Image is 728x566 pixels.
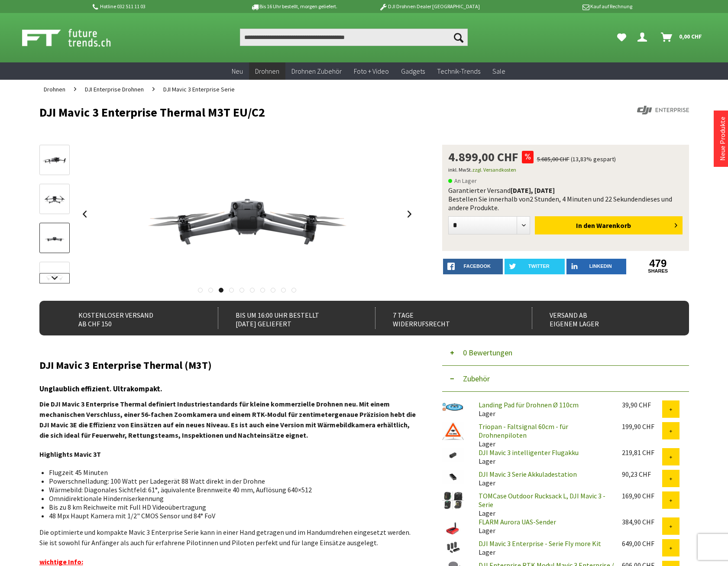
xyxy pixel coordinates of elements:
img: Triopan - Faltsignal 60cm - für Drohnenpiloten [442,422,464,441]
span: DJI Enterprise Drohnen [85,85,144,93]
span: Sale [492,67,505,75]
a: FLARM Aurora UAS-Sender [479,517,556,526]
div: Bis um 16:00 Uhr bestellt [DATE] geliefert [218,307,356,329]
a: shares [628,268,688,274]
img: Shop Futuretrends - zur Startseite wechseln [22,27,130,49]
img: FLARM Aurora UAS-Sender [442,517,464,539]
span: LinkedIn [589,263,612,269]
a: DJI Mavic 3 Enterprise - Serie Fly more Kit [479,539,601,548]
span: An Lager [448,176,477,186]
span: DJI Mavic 3 Enterprise Serie [163,85,235,93]
li: Omnidirektionale Hinderniserkennung [49,494,409,503]
div: 169,90 CHF [622,491,662,500]
strong: wichtige Info: [39,557,83,566]
p: Kauf auf Rechnung [497,1,632,12]
img: DJI Enterprise [637,106,689,114]
div: Lager [472,470,615,487]
h2: DJI Mavic 3 Enterprise Thermal (M3T) [39,360,416,371]
a: zzgl. Versandkosten [472,166,516,173]
div: 384,90 CHF [622,517,662,526]
a: Drohnen [249,62,285,80]
a: Drohnen [39,80,70,99]
div: 649,00 CHF [622,539,662,548]
a: Neue Produkte [718,117,727,161]
li: Bis zu 8 km Reichweite mit Full HD Videoübertragung [49,503,409,511]
a: Sale [486,62,511,80]
a: Dein Konto [634,29,654,46]
a: DJI Enterprise Drohnen [81,80,148,99]
div: Lager [472,422,615,448]
li: Powerschnelladung: 100 Watt per Ladegerät 88 Watt direkt in der Drohne [49,477,409,485]
span: twitter [528,263,550,269]
span: Drohnen [44,85,65,93]
div: Lager [472,491,615,517]
a: DJI Mavic 3 intelligenter Flugakku [479,448,579,457]
div: Garantierter Versand Bestellen Sie innerhalb von dieses und andere Produkte. [448,186,683,212]
p: DJI Drohnen Dealer [GEOGRAPHIC_DATA] [362,1,497,12]
a: Landing Pad für Drohnen Ø 110cm [479,400,579,409]
button: In den Warenkorb [535,216,683,234]
span: Neu [232,67,243,75]
strong: Die DJI Mavic 3 Enterprise Thermal definiert Industriestandards für kleine kommerzielle Drohnen n... [39,400,416,439]
b: [DATE], [DATE] [511,186,555,195]
img: DJI Mavic 3 Serie Akkuladestation [442,470,464,484]
p: Bis 16 Uhr bestellt, morgen geliefert. [226,1,362,12]
button: Suchen [450,29,468,46]
span: Warenkorb [596,221,631,230]
a: twitter [505,259,565,274]
a: 479 [628,259,688,268]
li: Flugzeit 45 Minuten [49,468,409,477]
span: Technik-Trends [437,67,480,75]
a: Meine Favoriten [613,29,631,46]
a: DJI Mavic 3 Serie Akkuladestation [479,470,577,478]
img: DJI Mavic 3 Enterprise - Serie Fly more Kit [442,539,464,556]
img: Landing Pad für Drohnen Ø 110cm [442,400,464,412]
button: 0 Bewertungen [442,340,689,366]
h1: DJI Mavic 3 Enterprise Thermal M3T EU/C2 [39,106,559,119]
span: Drohnen Zubehör [291,67,342,75]
span: 5.685,00 CHF [537,155,569,163]
a: Triopan - Faltsignal 60cm - für Drohnenpiloten [479,422,568,439]
div: 219,81 CHF [622,448,662,457]
input: Produkt, Marke, Kategorie, EAN, Artikelnummer… [240,29,468,46]
a: facebook [443,259,503,274]
span: Drohnen [255,67,279,75]
div: Lager [472,448,615,465]
a: Gadgets [395,62,431,80]
a: Drohnen Zubehör [285,62,348,80]
p: inkl. MwSt. [448,165,683,175]
span: 4.899,00 CHF [448,151,518,163]
a: Neu [226,62,249,80]
a: DJI Mavic 3 Enterprise Serie [159,80,239,99]
div: 7 Tage Widerrufsrecht [375,307,513,329]
div: Versand ab eigenem Lager [532,307,670,329]
a: LinkedIn [566,259,627,274]
span: Gadgets [401,67,425,75]
a: Foto + Video [348,62,395,80]
div: Lager [472,400,615,418]
div: Kostenloser Versand ab CHF 150 [61,307,199,329]
span: Foto + Video [354,67,389,75]
a: Technik-Trends [431,62,486,80]
img: DJI Mavic 3 intelligenter Flugakku [442,448,464,462]
li: Wärmebild: Diagonales Sichtfeld: 61°, äquivalente Brennweite 40 mm, Auflösung 640×512 [49,485,409,494]
div: 90,23 CHF [622,470,662,478]
span: facebook [464,263,491,269]
li: 48 Mpx Haupt Kamera mit 1/2" CMOS Sensor und 84° FoV [49,511,409,520]
span: In den [576,221,595,230]
img: TOMCase Outdoor Rucksack L, DJI Mavic 3 -Serie [442,491,464,509]
a: TOMCase Outdoor Rucksack L, DJI Mavic 3 -Serie [479,491,605,509]
p: Hotline 032 511 11 03 [91,1,226,12]
div: Lager [472,539,615,556]
button: Zubehör [442,366,689,392]
div: 39,90 CHF [622,400,662,409]
span: 0,00 CHF [679,29,702,43]
span: Die optimierte und kompakte Mavic 3 Enterprise Serie kann in einer Hand getragen und im Handumdre... [39,528,411,547]
div: 199,90 CHF [622,422,662,431]
img: Vorschau: DJI Mavic 3 Enterprise Thermal M3T EU/C2 [42,153,67,169]
a: Warenkorb [657,29,706,46]
h3: Unglaublich effizient. Ultrakompakt. [39,383,416,394]
div: Lager [472,517,615,535]
span: 2 Stunden, 4 Minuten und 22 Sekunden [530,195,642,203]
